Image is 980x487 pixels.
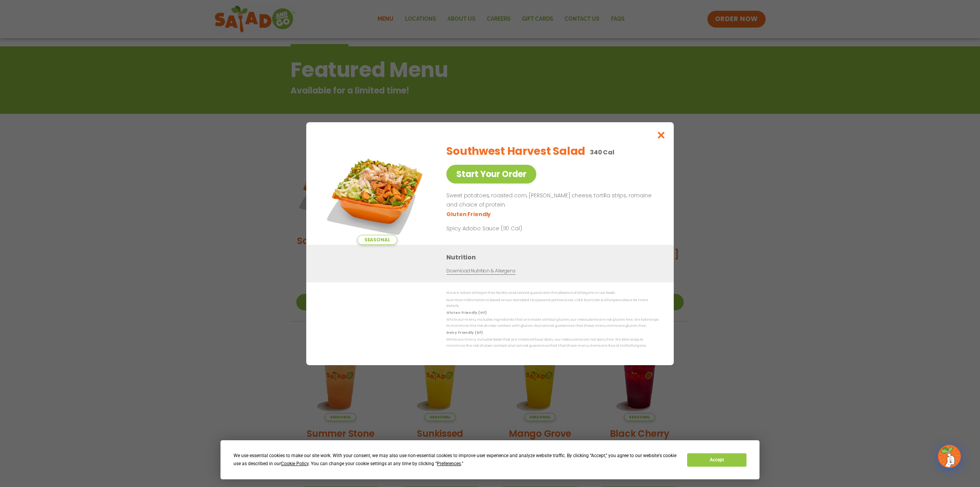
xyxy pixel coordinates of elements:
[446,191,655,210] p: Sweet potatoes, roasted corn, [PERSON_NAME] cheese, tortilla strips, romaine and choice of protein.
[357,235,397,245] span: Seasonal
[446,297,658,309] p: Nutrition information is based on our standard recipes and portion sizes. Click Nutrition & Aller...
[446,317,658,329] p: While our menu includes ingredients that are made without gluten, our restaurants are not gluten ...
[446,143,585,159] h2: Southwest Harvest Salad
[323,138,431,245] img: Featured product photo for Southwest Harvest Salad
[446,310,486,315] strong: Gluten Friendly (GF)
[446,290,658,296] p: We are not an allergen free facility and cannot guarantee the absence of allergens in our foods.
[437,461,461,466] span: Preferences
[446,165,536,184] a: Start Your Order
[590,148,614,157] p: 340 Cal
[446,210,492,218] li: Gluten Friendly
[446,267,515,275] a: Download Nutrition & Allergens
[649,122,674,148] button: Close modal
[281,461,309,466] span: Cookie Policy
[687,453,746,467] button: Accept
[220,440,759,479] div: Cookie Consent Prompt
[446,330,482,335] strong: Dairy Friendly (DF)
[446,253,662,262] h3: Nutrition
[446,337,658,349] p: While our menu includes foods that are made without dairy, our restaurants are not dairy free. We...
[939,446,960,467] img: wpChatIcon
[234,452,678,468] div: We use essential cookies to make our site work. With your consent, we may also use non-essential ...
[446,224,588,232] p: Spicy Adobo Sauce (110 Cal)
